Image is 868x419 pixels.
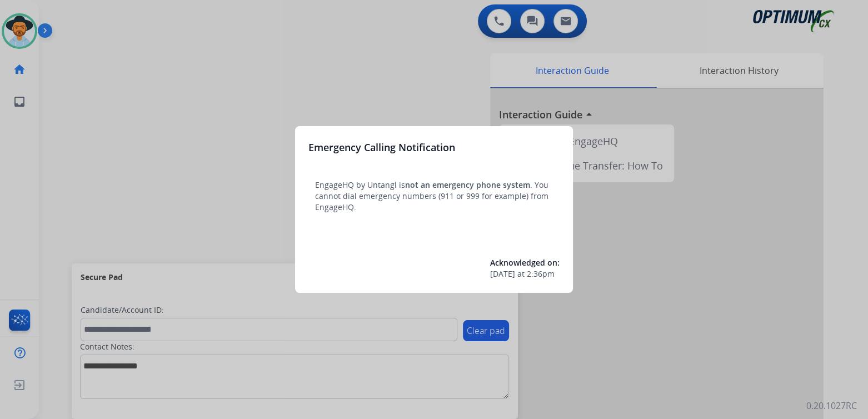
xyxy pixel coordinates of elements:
[405,179,530,190] span: not an emergency phone system
[315,179,553,213] p: EngageHQ by Untangl is . You cannot dial emergency numbers (911 or 999 for example) from EngageHQ.
[490,268,560,280] div: at
[308,139,455,155] h3: Emergency Calling Notification
[806,399,857,412] p: 0.20.1027RC
[490,257,560,268] span: Acknowledged on:
[490,268,515,280] span: [DATE]
[527,268,555,280] span: 2:36pm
